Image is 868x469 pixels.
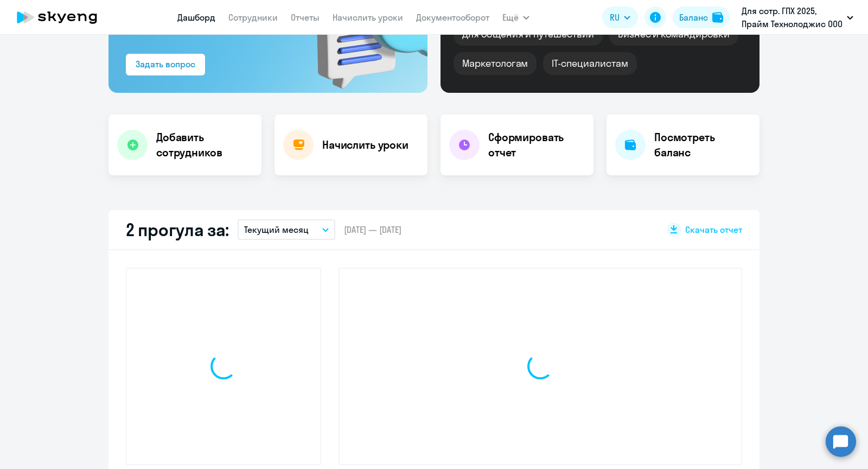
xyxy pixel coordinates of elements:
button: Балансbalance [673,7,730,28]
a: Дашборд [177,12,215,23]
span: Ещё [502,11,519,24]
div: IT-специалистам [543,52,636,75]
h4: Добавить сотрудников [156,130,253,160]
button: Ещё [502,7,529,28]
button: Задать вопрос [126,54,205,75]
a: Отчеты [291,12,320,23]
img: balance [712,12,723,23]
a: Документооборот [416,12,489,23]
span: [DATE] — [DATE] [344,224,401,236]
p: Текущий месяц [244,223,309,236]
div: Маркетологам [454,52,537,75]
button: Текущий месяц [238,219,335,240]
h4: Посмотреть баланс [654,130,751,160]
a: Сотрудники [228,12,278,23]
div: Баланс [679,11,708,24]
button: Для сотр. ГПХ 2025, Прайм Технолоджис ООО [736,4,859,30]
h4: Начислить уроки [322,137,409,153]
div: Задать вопрос [136,58,195,71]
a: Начислить уроки [333,12,403,23]
span: Скачать отчет [685,224,742,236]
span: RU [610,11,620,24]
h4: Сформировать отчет [488,130,585,160]
button: RU [602,7,638,28]
p: Для сотр. ГПХ 2025, Прайм Технолоджис ООО [742,4,843,30]
h2: 2 прогула за: [126,219,229,240]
